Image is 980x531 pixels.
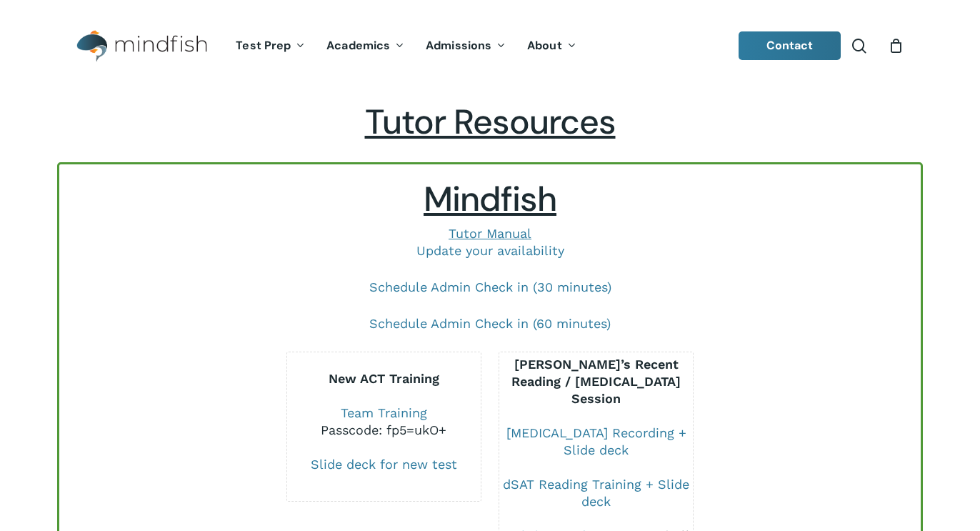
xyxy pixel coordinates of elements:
span: Test Prep [236,38,291,53]
a: Schedule Admin Check in (30 minutes) [369,279,611,294]
span: Academics [326,38,390,53]
span: About [527,38,562,53]
a: [MEDICAL_DATA] Recording + Slide deck [506,425,686,457]
span: Mindfish [424,177,556,222]
a: Contact [739,31,841,60]
a: Team Training [341,405,427,420]
a: Schedule Admin Check in (60 minutes) [369,316,611,331]
span: Admissions [426,38,491,53]
span: Contact [766,38,814,53]
a: Academics [316,40,415,52]
div: Passcode: fp5=ukO+ [287,422,481,439]
b: [PERSON_NAME]’s Recent Reading / [MEDICAL_DATA] Session [511,357,681,406]
a: Tutor Manual [449,226,531,241]
nav: Main Menu [225,19,586,73]
b: New ACT Training [329,371,439,386]
header: Main Menu [57,19,923,73]
a: Test Prep [225,40,316,52]
a: About [516,40,587,52]
a: Update your availability [416,243,564,258]
span: Tutor Resources [365,99,616,144]
a: dSAT Reading Training + Slide deck [503,477,689,509]
a: Admissions [415,40,516,52]
a: Slide deck for new test [311,457,457,472]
